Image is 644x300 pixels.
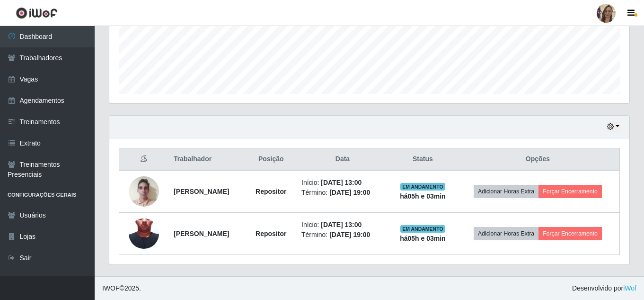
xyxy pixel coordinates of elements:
li: Início: [301,178,384,188]
th: Opções [456,148,620,171]
span: © 2025 . [102,283,141,293]
img: CoreUI Logo [16,7,58,19]
th: Trabalhador [168,148,246,171]
span: IWOF [102,284,120,292]
time: [DATE] 13:00 [321,221,362,228]
img: 1748033638152.jpeg [129,200,159,267]
li: Término: [301,230,384,240]
strong: [PERSON_NAME] [174,230,229,237]
a: iWof [623,284,636,292]
time: [DATE] 19:00 [329,189,370,196]
li: Início: [301,220,384,230]
li: Término: [301,188,384,198]
img: 1740100256031.jpeg [129,171,159,211]
strong: Repositor [256,230,286,237]
th: Posição [247,148,296,171]
button: Adicionar Horas Extra [474,185,538,198]
button: Forçar Encerramento [538,185,602,198]
span: Desenvolvido por [572,283,636,293]
span: EM ANDAMENTO [400,225,445,233]
button: Adicionar Horas Extra [474,227,538,240]
strong: há 05 h e 03 min [400,235,446,242]
th: Status [389,148,456,171]
strong: há 05 h e 03 min [400,192,446,200]
strong: Repositor [256,188,286,195]
time: [DATE] 19:00 [329,231,370,238]
span: EM ANDAMENTO [400,183,445,191]
strong: [PERSON_NAME] [174,188,229,195]
th: Data [296,148,389,171]
time: [DATE] 13:00 [321,179,362,186]
button: Forçar Encerramento [538,227,602,240]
